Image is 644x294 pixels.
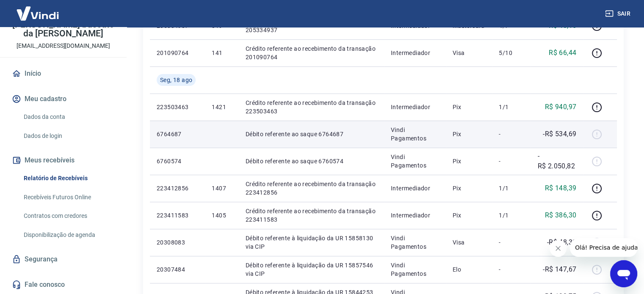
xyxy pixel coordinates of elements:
[499,157,524,165] p: -
[453,49,486,57] p: Visa
[20,170,116,187] a: Relatório de Recebíveis
[499,49,524,57] p: 5/10
[499,103,524,111] p: 1/1
[499,265,524,274] p: -
[20,226,116,244] a: Disponibilização de agenda
[545,102,577,112] p: R$ 940,97
[246,130,377,138] p: Débito referente ao saque 6764687
[391,184,439,192] p: Intermediador
[212,49,232,57] p: 141
[549,48,576,58] p: R$ 66,44
[545,183,577,193] p: R$ 148,39
[499,211,524,220] p: 1/1
[157,49,198,57] p: 201090764
[391,49,439,57] p: Intermediador
[537,151,576,171] p: -R$ 2.050,82
[391,103,439,111] p: Intermediador
[157,157,198,165] p: 6760574
[20,108,116,126] a: Dados da conta
[10,250,116,269] a: Segurança
[157,211,198,220] p: 223411583
[453,238,486,247] p: Visa
[157,238,198,247] p: 20308083
[570,238,637,257] iframe: Mensagem da empresa
[10,90,116,108] button: Meu cadastro
[391,261,439,278] p: Vindi Pagamentos
[160,76,192,84] span: Seg, 18 ago
[20,189,116,206] a: Recebíveis Futuros Online
[246,99,377,115] p: Crédito referente ao recebimento da transação 223503463
[246,234,377,251] p: Débito referente à liquidação da UR 15858130 via CIP
[610,260,637,287] iframe: Botão para abrir a janela de mensagens
[499,184,524,192] p: 1/1
[453,184,486,192] p: Pix
[246,207,377,224] p: Crédito referente ao recebimento da transação 223411583
[246,261,377,278] p: Débito referente à liquidação da UR 15857546 via CIP
[543,264,576,275] p: -R$ 147,67
[391,126,439,143] p: Vindi Pagamentos
[550,240,567,257] iframe: Fechar mensagem
[453,130,486,138] p: Pix
[246,157,377,165] p: Débito referente ao saque 6760574
[212,184,232,192] p: 1407
[603,6,634,22] button: Sair
[453,211,486,220] p: Pix
[10,0,65,26] img: Vindi
[10,64,116,83] a: Início
[157,103,198,111] p: 223503463
[157,184,198,192] p: 223412856
[453,157,486,165] p: Pix
[5,6,71,13] span: Olá! Precisa de ajuda?
[499,130,524,138] p: -
[391,211,439,220] p: Intermediador
[545,210,577,220] p: R$ 386,30
[7,20,120,38] p: [PERSON_NAME] bussato da [PERSON_NAME]
[17,41,110,50] p: [EMAIL_ADDRESS][DOMAIN_NAME]
[212,211,232,220] p: 1405
[499,238,524,247] p: -
[157,130,198,138] p: 6764687
[391,234,439,251] p: Vindi Pagamentos
[246,44,377,61] p: Crédito referente ao recebimento da transação 201090764
[157,265,198,274] p: 20307484
[212,103,232,111] p: 1421
[391,153,439,170] p: Vindi Pagamentos
[547,237,577,247] p: -R$ 48,32
[20,127,116,145] a: Dados de login
[453,103,486,111] p: Pix
[543,129,576,139] p: -R$ 534,69
[10,275,116,294] a: Fale conosco
[10,151,116,170] button: Meus recebíveis
[453,265,486,274] p: Elo
[20,207,116,225] a: Contratos com credores
[246,180,377,197] p: Crédito referente ao recebimento da transação 223412856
